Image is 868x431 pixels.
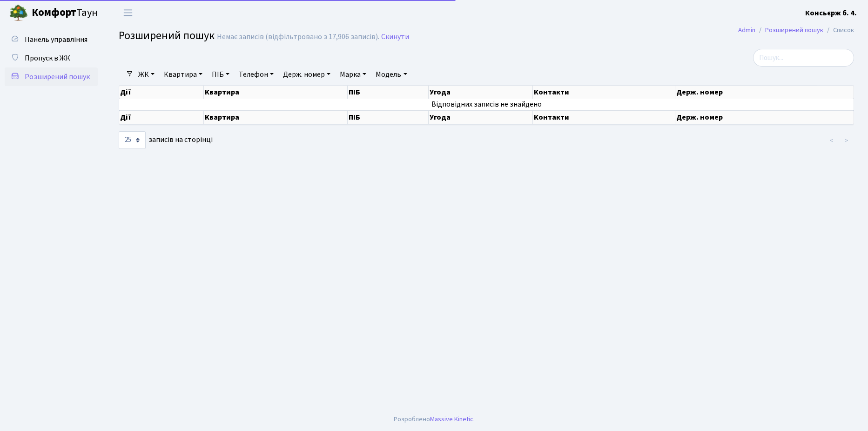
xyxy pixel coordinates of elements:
[348,110,429,124] th: ПІБ
[119,27,215,44] span: Розширений пошук
[25,34,87,45] span: Панель управління
[348,86,429,99] th: ПІБ
[372,67,410,82] a: Модель
[119,86,204,99] th: Дії
[5,49,98,67] a: Пропуск в ЖК
[32,5,76,20] b: Комфорт
[208,67,233,82] a: ПІБ
[135,67,158,82] a: ЖК
[204,110,348,124] th: Квартира
[724,20,868,40] nav: breadcrumb
[119,131,213,149] label: записів на сторінці
[430,414,473,424] a: Massive Kinetic
[32,5,98,21] span: Таун
[805,8,857,18] b: Консьєрж б. 4.
[25,53,70,63] span: Пропуск в ЖК
[5,67,98,86] a: Розширений пошук
[119,99,854,110] td: Відповідних записів не знайдено
[217,33,379,41] div: Немає записів (відфільтровано з 17,906 записів).
[235,67,277,82] a: Телефон
[116,5,140,20] button: Переключити навігацію
[753,49,854,67] input: Пошук...
[823,25,854,35] li: Список
[765,25,823,35] a: Розширений пошук
[25,72,90,82] span: Розширений пошук
[675,86,854,99] th: Держ. номер
[429,110,533,124] th: Угода
[9,4,28,22] img: logo.png
[394,414,475,424] div: Розроблено .
[119,131,146,149] select: записів на сторінці
[336,67,370,82] a: Марка
[160,67,206,82] a: Квартира
[204,86,348,99] th: Квартира
[381,33,409,41] a: Скинути
[533,86,676,99] th: Контакти
[5,30,98,49] a: Панель управління
[279,67,334,82] a: Держ. номер
[119,110,204,124] th: Дії
[805,7,857,19] a: Консьєрж б. 4.
[738,25,755,35] a: Admin
[533,110,676,124] th: Контакти
[429,86,533,99] th: Угода
[675,110,854,124] th: Держ. номер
